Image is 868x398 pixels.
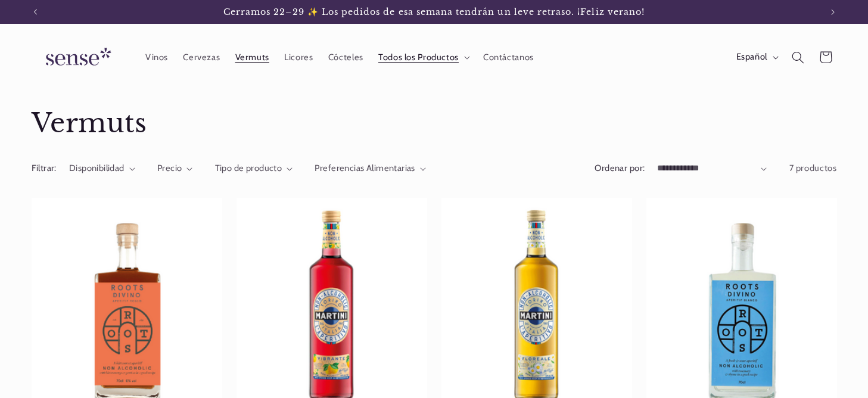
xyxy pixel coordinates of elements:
span: Todos los Productos [378,52,459,63]
a: Cócteles [321,44,371,70]
span: Vinos [145,52,168,63]
span: Vermuts [235,52,269,63]
span: Tipo de producto [215,163,282,173]
a: Vinos [138,44,175,70]
span: Licores [284,52,313,63]
summary: Precio [157,162,193,175]
h1: Vermuts [32,107,837,141]
a: Sense [27,36,126,79]
span: 7 productos [789,163,837,173]
span: Contáctanos [483,52,534,63]
img: Sense [32,41,121,74]
label: Ordenar por: [595,163,645,173]
summary: Búsqueda [784,43,811,71]
a: Contáctanos [475,44,541,70]
h2: Filtrar: [32,162,57,175]
span: Precio [157,163,182,173]
span: Español [736,51,767,64]
span: Cervezas [183,52,220,63]
summary: Disponibilidad (0 seleccionado) [69,162,135,175]
summary: Preferencias Alimentarias (0 seleccionado) [315,162,426,175]
span: Disponibilidad [69,163,125,173]
span: Preferencias Alimentarias [315,163,415,173]
span: Cócteles [328,52,363,63]
summary: Tipo de producto (0 seleccionado) [215,162,293,175]
a: Vermuts [228,44,277,70]
a: Cervezas [176,44,228,70]
a: Licores [277,44,321,70]
span: Cerramos 22–29 ✨ Los pedidos de esa semana tendrán un leve retraso. ¡Feliz verano! [223,7,645,17]
button: Español [729,45,784,69]
summary: Todos los Productos [371,44,475,70]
